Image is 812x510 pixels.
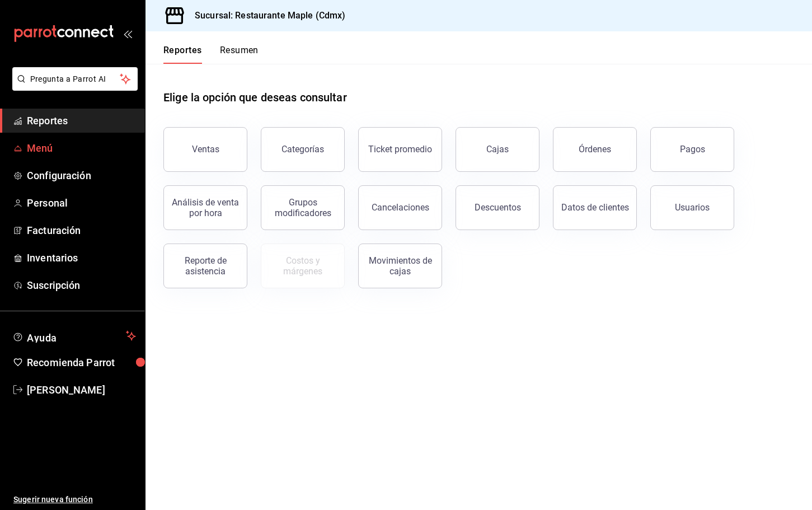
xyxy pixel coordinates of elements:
[163,185,247,230] button: Análisis de venta por hora
[650,127,734,172] button: Pagos
[680,144,705,155] div: Pagos
[171,197,240,218] div: Análisis de venta por hora
[268,197,337,218] div: Grupos modificadores
[186,9,345,22] h3: Sucursal: Restaurante Maple (Cdmx)
[486,143,509,156] div: Cajas
[553,127,637,172] button: Órdenes
[27,113,136,128] span: Reportes
[365,255,435,277] div: Movimientos de cajas
[27,355,136,370] span: Recomienda Parrot
[650,185,734,230] button: Usuarios
[456,127,539,172] a: Cajas
[123,29,132,38] button: open_drawer_menu
[553,185,637,230] button: Datos de clientes
[12,67,138,91] button: Pregunta a Parrot AI
[261,185,345,230] button: Grupos modificadores
[27,329,121,343] span: Ayuda
[30,73,120,85] span: Pregunta a Parrot AI
[27,382,136,397] span: [PERSON_NAME]
[13,494,136,506] span: Sugerir nueva función
[220,45,259,64] button: Resumen
[171,255,240,277] div: Reporte de asistencia
[192,144,219,155] div: Ventas
[27,141,136,156] span: Menú
[579,144,611,155] div: Órdenes
[281,144,324,155] div: Categorías
[268,255,337,277] div: Costos y márgenes
[358,185,442,230] button: Cancelaciones
[163,45,202,64] button: Reportes
[261,127,345,172] button: Categorías
[675,202,710,213] div: Usuarios
[27,195,136,210] span: Personal
[475,202,521,213] div: Descuentos
[561,202,629,213] div: Datos de clientes
[27,250,136,265] span: Inventarios
[163,89,347,106] h1: Elige la opción que deseas consultar
[27,278,136,293] span: Suscripción
[163,244,247,288] button: Reporte de asistencia
[27,168,136,183] span: Configuración
[8,81,138,93] a: Pregunta a Parrot AI
[163,45,259,64] div: navigation tabs
[27,223,136,238] span: Facturación
[358,244,442,288] button: Movimientos de cajas
[358,127,442,172] button: Ticket promedio
[372,202,429,213] div: Cancelaciones
[261,244,345,288] button: Contrata inventarios para ver este reporte
[368,144,432,155] div: Ticket promedio
[163,127,247,172] button: Ventas
[456,185,539,230] button: Descuentos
